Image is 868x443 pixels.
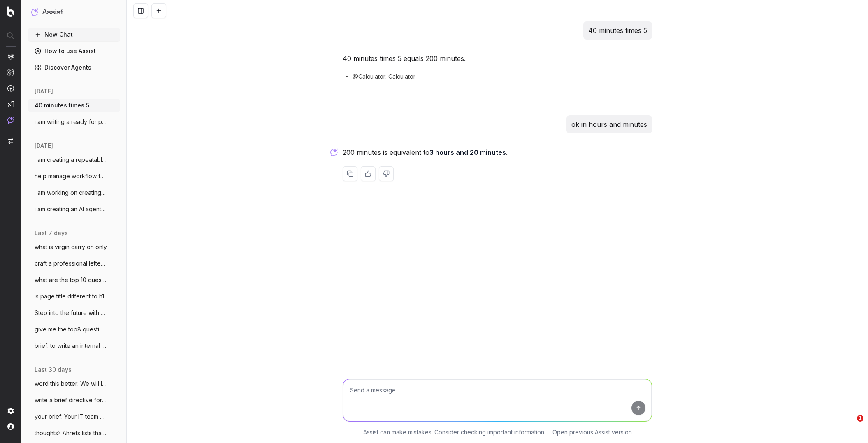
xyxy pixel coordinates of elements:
[28,427,120,440] button: thoughts? Ahrefs lists that all non-bran
[7,101,14,107] img: Studio
[857,415,863,422] span: 1
[7,117,14,124] img: Assist
[35,243,107,251] span: what is virgin carry on only
[28,257,120,270] button: craft a professional letter for chargepb
[35,292,104,301] span: is page title different to h1
[571,119,647,130] p: ok in hours and minutes
[35,172,107,180] span: help manage workflow for this - includin
[28,323,120,336] button: give me the top8 questions from this Als
[28,377,120,390] button: word this better: We will look at having
[35,380,107,388] span: word this better: We will look at having
[28,290,120,303] button: is page title different to h1
[28,61,120,74] a: Discover Agents
[7,423,14,430] img: My account
[28,394,120,407] button: write a brief directive for a staff memb
[35,118,107,126] span: i am writing a ready for pick up email w
[35,342,107,350] span: brief: to write an internal comms update
[35,189,107,197] span: I am working on creating sub category co
[28,203,120,216] button: i am creating an AI agent for seo conten
[7,6,14,17] img: Botify logo
[28,44,120,58] a: How to use Assist
[28,170,120,183] button: help manage workflow for this - includin
[35,259,107,268] span: craft a professional letter for chargepb
[7,408,14,414] img: Setting
[588,25,647,36] p: 40 minutes times 5
[28,28,120,41] button: New Chat
[28,240,120,254] button: what is virgin carry on only
[7,53,14,60] img: Analytics
[840,415,860,435] iframe: Intercom live chat
[35,366,72,374] span: last 30 days
[353,72,415,81] span: @Calculator: Calculator
[552,428,632,436] a: Open previous Assist version
[35,396,107,404] span: write a brief directive for a staff memb
[28,410,120,423] button: your brief: Your IT team have limited ce
[28,306,120,319] button: Step into the future with Wi-Fi 7! From
[28,153,120,166] button: I am creating a repeatable prompt to gen
[35,325,107,333] span: give me the top8 questions from this Als
[35,229,68,237] span: last 7 days
[35,413,107,421] span: your brief: Your IT team have limited ce
[28,273,120,287] button: what are the top 10 questions that shoul
[35,276,107,284] span: what are the top 10 questions that shoul
[35,87,53,96] span: [DATE]
[343,147,652,158] p: 200 minutes is equivalent to .
[429,148,506,156] strong: 3 hours and 20 minutes
[330,148,338,156] img: Botify assist logo
[28,115,120,128] button: i am writing a ready for pick up email w
[8,138,13,144] img: Switch project
[35,205,107,213] span: i am creating an AI agent for seo conten
[35,309,107,317] span: Step into the future with Wi-Fi 7! From
[31,8,39,16] img: Assist
[28,186,120,199] button: I am working on creating sub category co
[343,53,652,64] p: 40 minutes times 5 equals 200 minutes.
[31,7,117,18] button: Assist
[35,101,89,110] span: 40 minutes times 5
[42,7,63,18] h1: Assist
[35,429,107,437] span: thoughts? Ahrefs lists that all non-bran
[7,85,14,92] img: Activation
[35,142,53,150] span: [DATE]
[7,69,14,76] img: Intelligence
[35,156,107,164] span: I am creating a repeatable prompt to gen
[363,428,545,436] p: Assist can make mistakes. Consider checking important information.
[28,339,120,352] button: brief: to write an internal comms update
[28,99,120,112] button: 40 minutes times 5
